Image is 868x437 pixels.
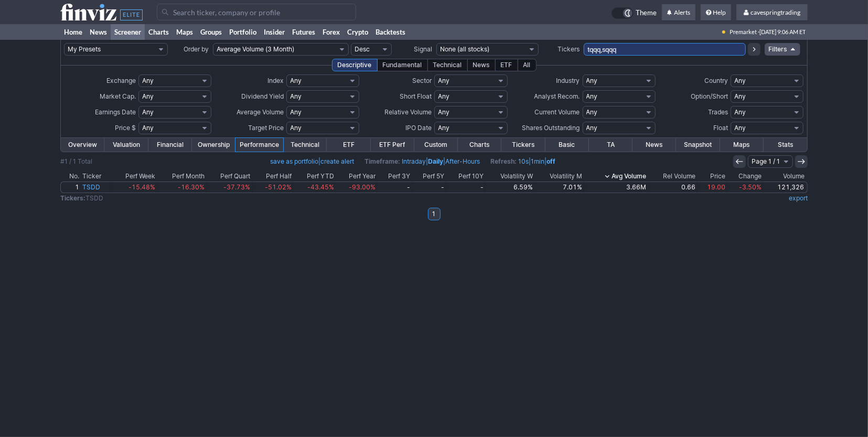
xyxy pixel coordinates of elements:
span: Current Volume [535,108,580,116]
th: Price [697,171,727,182]
a: Filters [765,43,800,56]
a: Overview [61,138,104,152]
a: Maps [720,138,764,152]
th: Volume [763,171,808,182]
a: Portfolio [226,24,260,40]
th: Perf 10Y [446,171,485,182]
a: After-Hours [445,157,480,165]
a: save as portfolio [270,157,318,165]
a: Valuation [104,138,148,152]
th: No. [60,171,81,182]
a: -93.00% [336,182,377,193]
a: cavespringtrading [736,4,808,21]
a: 0.66 [648,182,697,193]
a: Daily [428,157,443,165]
span: Relative Volume [384,108,432,116]
div: #1 / 1 Total [60,156,92,167]
a: Insider [260,24,288,40]
div: All [518,59,537,71]
span: Industry [556,77,580,84]
a: Financial [148,138,192,152]
a: Maps [173,24,197,40]
span: -37.73% [224,183,251,191]
span: -15.48% [128,183,155,191]
div: Fundamental [377,59,428,71]
a: News [86,24,111,40]
a: Intraday [402,157,426,165]
th: Perf 3Y [377,171,412,182]
a: Backtests [372,24,409,40]
a: - [412,182,446,193]
span: Target Price [248,124,284,132]
a: Theme [612,7,657,19]
th: Perf YTD [293,171,335,182]
a: ETF [327,138,370,152]
span: Theme [636,7,657,19]
a: TA [589,138,633,152]
span: | | [490,156,555,167]
a: -3.50% [727,182,763,193]
span: Country [704,77,728,84]
a: export [789,194,808,202]
a: - [446,182,485,193]
b: Refresh: [490,157,517,165]
a: ETF Perf [371,138,414,152]
span: Earnings Date [95,108,136,116]
a: Charts [458,138,501,152]
a: Basic [545,138,589,152]
th: Rel Volume [648,171,697,182]
span: Short Float [400,92,432,100]
a: Technical [283,138,327,152]
a: 1min [531,157,544,165]
a: - [377,182,412,193]
a: Performance [235,138,283,152]
span: Average Volume [237,108,284,116]
a: 121,326 [763,182,807,193]
a: News [633,138,676,152]
a: Forex [319,24,344,40]
th: Ticker [81,171,111,182]
th: Volatility M [534,171,584,182]
th: Avg Volume [584,171,648,182]
th: Perf 5Y [412,171,446,182]
div: Descriptive [332,59,378,71]
a: Ownership [192,138,235,152]
a: -15.48% [111,182,157,193]
span: Signal [414,45,432,53]
span: -43.45% [307,183,334,191]
div: Technical [427,59,468,71]
a: 19.00 [697,182,727,193]
a: 7.01% [534,182,584,193]
span: -93.00% [349,183,376,191]
a: Alerts [662,4,695,21]
span: -3.50% [739,183,762,191]
a: Snapshot [676,138,720,152]
span: Tickers [558,45,580,53]
b: Tickers: [60,194,85,202]
a: Home [60,24,86,40]
th: Perf Year [336,171,377,182]
div: ETF [495,59,518,71]
a: Charts [145,24,173,40]
span: -51.02% [265,183,292,191]
b: 1 [433,208,436,220]
th: Perf Week [111,171,157,182]
a: -51.02% [252,182,294,193]
span: Dividend Yield [241,92,284,100]
span: Index [267,77,284,84]
span: [DATE] 9:06 AM ET [759,24,806,40]
span: | | [365,156,480,167]
span: | [270,156,354,167]
span: Premarket · [730,24,759,40]
span: Option/Short [691,92,728,100]
a: Tickers [501,138,545,152]
span: 19.00 [707,183,725,191]
span: Analyst Recom. [534,92,580,100]
a: -43.45% [293,182,335,193]
span: -16.30% [178,183,205,191]
a: Screener [111,24,145,40]
span: Trades [708,108,728,116]
a: Futures [288,24,319,40]
a: 1 [428,208,441,220]
a: 10s [518,157,529,165]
